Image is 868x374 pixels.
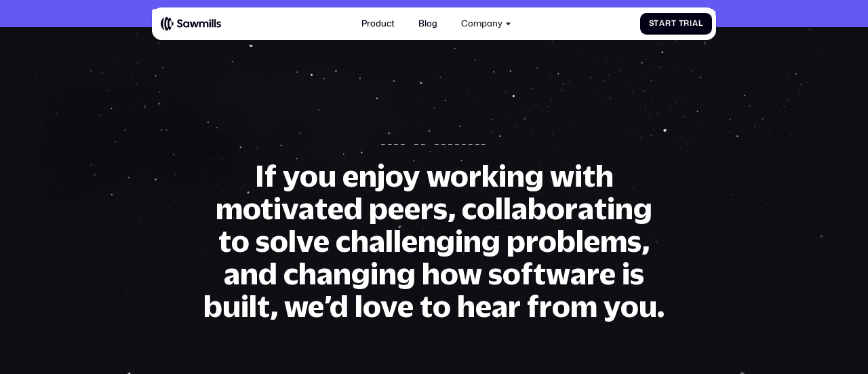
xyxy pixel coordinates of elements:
div: ____ __ ________ [380,136,488,146]
a: StartTrial [640,13,712,35]
span: a [659,19,665,28]
h1: If you enjoy working with motivated peers, collaborating to solve challenging problems, and chang... [203,160,665,322]
span: S [649,19,654,28]
span: T [679,19,684,28]
span: a [692,19,698,28]
span: i [690,19,692,28]
span: t [671,19,677,28]
a: Blog [412,12,443,36]
div: Company [455,12,518,36]
span: r [665,19,671,28]
span: r [684,19,690,28]
span: t [654,19,659,28]
span: l [698,19,703,28]
div: Company [461,18,502,29]
a: Product [355,12,401,36]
